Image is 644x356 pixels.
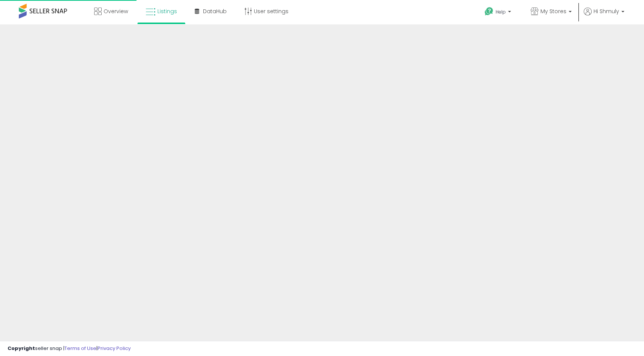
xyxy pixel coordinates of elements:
span: DataHub [203,8,227,15]
a: Help [479,1,519,24]
span: Listings [157,8,177,15]
a: Hi Shmuly [584,8,624,24]
i: Get Help [484,7,494,16]
span: Overview [104,8,128,15]
span: Help [496,9,506,15]
span: Hi Shmuly [594,8,619,15]
span: My Stores [540,8,566,15]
